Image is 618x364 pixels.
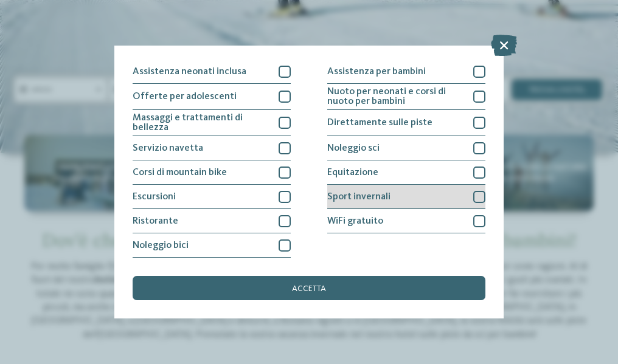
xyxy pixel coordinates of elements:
span: Massaggi e trattamenti di bellezza [133,113,269,132]
span: Noleggio bici [133,241,189,250]
span: Ristorante [133,216,178,226]
span: Escursioni [133,192,176,202]
span: Noleggio sci [327,143,380,153]
span: Offerte per adolescenti [133,92,237,101]
span: Equitazione [327,168,378,177]
span: Sport invernali [327,192,391,202]
span: Direttamente sulle piste [327,118,432,128]
span: Nuoto per neonati e corsi di nuoto per bambini [327,87,464,106]
span: Corsi di mountain bike [133,168,227,177]
span: Assistenza neonati inclusa [133,67,246,77]
span: Assistenza per bambini [327,67,426,77]
span: WiFi gratuito [327,216,383,226]
span: Servizio navetta [133,143,203,153]
span: accetta [292,284,326,293]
